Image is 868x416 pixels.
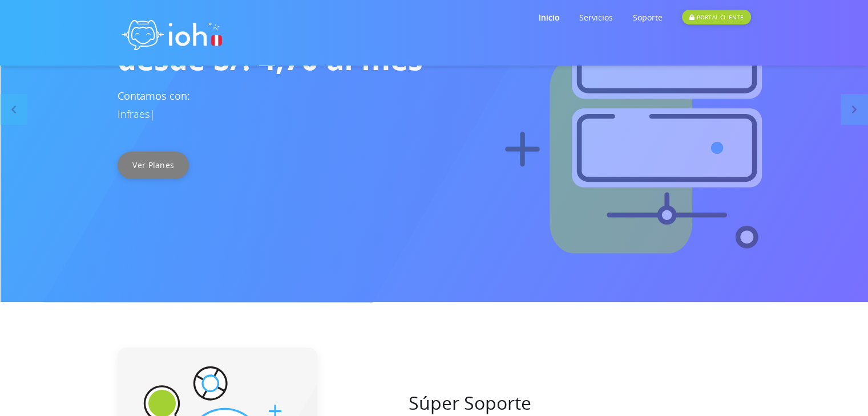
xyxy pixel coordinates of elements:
span: | [150,107,155,121]
img: logo ioh [118,7,226,58]
h2: Súper Soporte [409,393,531,413]
div: PORTAL CLIENTE [682,10,750,25]
h3: Contamos con: [118,87,751,123]
span: Infraes [118,107,150,121]
a: Ver Planes [118,152,189,179]
h1: Contrata Cloud Hosting desde S/. 4,70 al mes [118,9,751,75]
